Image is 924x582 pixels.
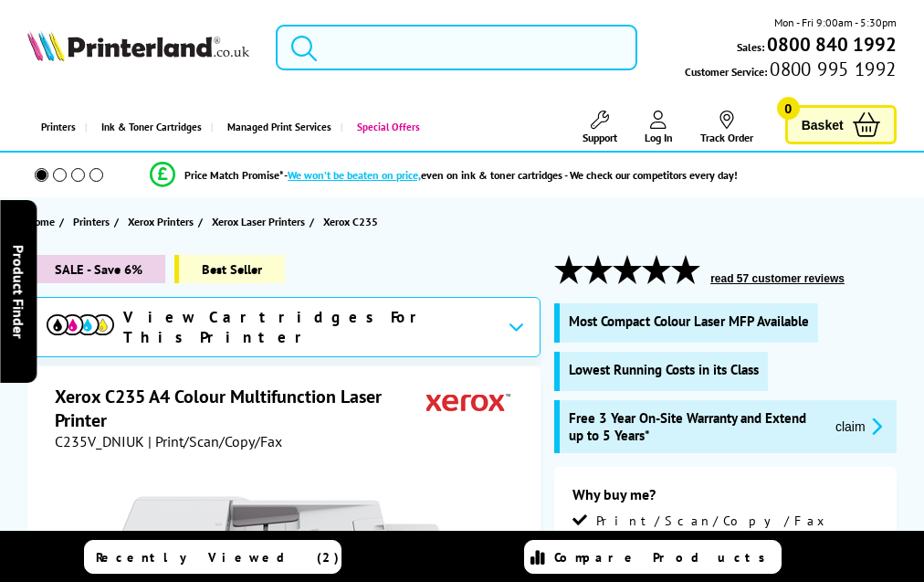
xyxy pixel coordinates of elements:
a: Ink & Toner Cartridges [85,104,211,151]
a: Compare Products [524,540,782,574]
span: Print/Scan/Copy/Fax [596,513,831,529]
span: Ink & Toner Cartridges [101,104,202,151]
a: Printers [73,212,114,231]
span: Support [583,131,617,144]
span: Printers [73,212,110,231]
a: Recently Viewed (2) [84,540,341,574]
span: Most Compact Colour Laser MFP Available [569,312,809,330]
span: Basket [802,112,844,137]
a: Xerox Laser Printers [212,212,310,231]
span: Xerox Laser Printers [212,212,305,231]
a: Printers [27,104,85,151]
span: Lowest Running Costs in its Class [569,361,759,378]
span: Best Seller [174,255,285,283]
span: Xerox C235 [323,212,378,231]
a: Special Offers [341,104,429,151]
h1: Xerox C235 A4 Colour Multifunction Laser Printer [55,385,426,432]
span: Free 3 Year On-Site Warranty and Extend up to 5 Years* [569,409,821,444]
a: Track Order [700,111,753,144]
a: Xerox Printers [128,212,198,231]
a: Support [583,111,617,144]
span: SALE - Save 6% [27,255,165,283]
button: read 57 customer reviews [705,271,850,286]
b: 0800 840 1992 [767,32,897,57]
span: Customer Service: [685,60,896,80]
button: promo-description [830,416,887,437]
span: Product Finder [9,244,27,338]
a: Printerland Logo [27,30,248,65]
span: Log In [645,131,673,144]
span: Xerox Printers [128,212,194,231]
span: View Cartridges For This Printer [123,307,493,347]
li: modal_Promise [9,159,878,191]
a: Xerox C235 [323,212,383,231]
img: Printerland Logo [27,30,248,61]
span: 0 [777,97,800,120]
span: | Print/Scan/Copy/Fax [148,432,282,450]
div: - even on ink & toner cartridges - We check our competitors every day! [284,168,738,182]
img: View Cartridges [47,314,114,335]
span: Compare Products [554,549,775,566]
div: Why buy me? [572,485,878,513]
span: Home [27,212,55,231]
img: Xerox [426,385,510,418]
span: Mon - Fri 9:00am - 5:30pm [774,14,897,31]
a: Home [27,212,59,231]
span: Sales: [737,38,764,56]
span: C235V_DNIUK [55,432,144,450]
a: 0800 840 1992 [764,36,897,53]
a: Managed Print Services [211,104,341,151]
span: Price Match Promise* [184,168,284,182]
span: We won’t be beaten on price, [288,168,421,182]
a: Basket 0 [785,105,897,144]
a: Log In [645,111,673,144]
span: Recently Viewed (2) [96,549,340,566]
span: 0800 995 1992 [767,60,896,78]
